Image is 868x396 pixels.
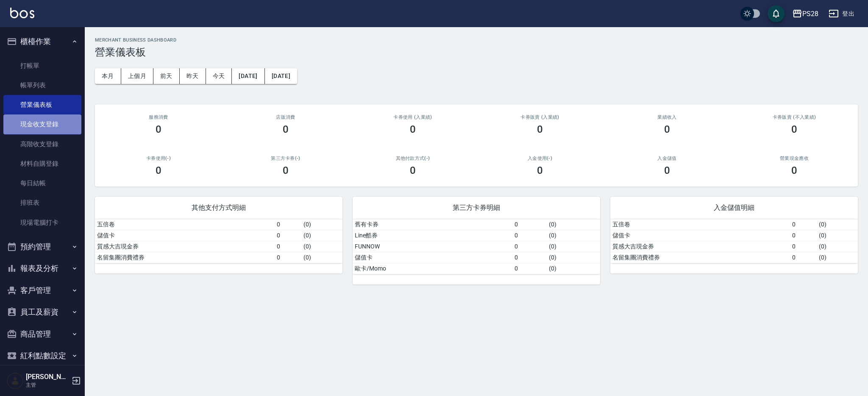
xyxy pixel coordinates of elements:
button: [DATE] [232,68,264,84]
td: ( 0 ) [547,252,600,263]
a: 營業儀表板 [3,95,81,114]
h3: 0 [156,123,161,135]
h2: 卡券販賣 (不入業績) [741,114,848,120]
a: 排班表 [3,193,81,212]
a: 帳單列表 [3,75,81,95]
td: 0 [512,241,547,252]
button: 登出 [825,6,858,22]
td: ( 0 ) [547,241,600,252]
h2: 卡券使用 (入業績) [359,114,466,120]
h2: 第三方卡券(-) [232,156,339,161]
button: 前天 [153,68,180,84]
h2: 卡券販賣 (入業績) [487,114,593,120]
a: 現場電腦打卡 [3,213,81,232]
button: 紅利點數設定 [3,345,81,367]
button: 今天 [206,68,232,84]
button: 客戶管理 [3,279,81,301]
button: 報表及分析 [3,257,81,279]
a: 材料自購登錄 [3,154,81,173]
td: ( 0 ) [547,230,600,241]
a: 現金收支登錄 [3,114,81,134]
td: ( 0 ) [301,241,342,252]
h3: 0 [283,123,289,135]
td: 0 [275,252,301,263]
td: 五倍卷 [610,219,790,230]
h2: 入金儲值 [614,156,721,161]
td: 名留集團消費禮券 [610,252,790,263]
span: 入金儲值明細 [620,204,848,212]
td: 0 [512,230,547,241]
button: 本月 [95,68,121,84]
h3: 0 [156,165,161,176]
h3: 服務消費 [105,114,212,120]
td: 0 [790,219,817,230]
h2: 店販消費 [232,114,339,120]
td: 儲值卡 [610,230,790,241]
h3: 0 [410,165,416,176]
button: [DATE] [265,68,297,84]
h2: 業績收入 [614,114,721,120]
td: 儲值卡 [95,230,275,241]
td: ( 0 ) [547,219,600,230]
td: ( 0 ) [817,252,858,263]
td: 0 [512,263,547,274]
td: FUNNOW [353,241,512,252]
h5: [PERSON_NAME] [26,373,69,381]
table: a dense table [353,219,600,274]
h3: 0 [664,123,670,135]
h3: 營業儀表板 [95,46,858,58]
td: 質感大吉現金券 [610,241,790,252]
td: ( 0 ) [547,263,600,274]
h2: 營業現金應收 [741,156,848,161]
h3: 0 [791,123,797,135]
h3: 0 [537,123,543,135]
td: ( 0 ) [301,219,342,230]
td: 0 [790,230,817,241]
button: 預約管理 [3,236,81,258]
p: 主管 [26,381,69,389]
h3: 0 [791,165,797,176]
img: Logo [10,8,34,18]
td: 歐卡/Momo [353,263,512,274]
td: 0 [512,219,547,230]
button: PS28 [789,5,822,22]
td: 名留集團消費禮券 [95,252,275,263]
h3: 0 [664,165,670,176]
td: 儲值卡 [353,252,512,263]
h2: 卡券使用(-) [105,156,212,161]
button: save [768,5,785,22]
td: 0 [275,219,301,230]
h2: MERCHANT BUSINESS DASHBOARD [95,37,858,43]
td: Line酷券 [353,230,512,241]
h3: 0 [283,165,289,176]
td: ( 0 ) [817,230,858,241]
button: 商品管理 [3,323,81,345]
td: ( 0 ) [301,252,342,263]
span: 其他支付方式明細 [105,204,332,212]
td: ( 0 ) [301,230,342,241]
button: 員工及薪資 [3,301,81,323]
td: ( 0 ) [817,241,858,252]
td: 0 [790,241,817,252]
td: 0 [275,230,301,241]
td: 質感大吉現金券 [95,241,275,252]
span: 第三方卡券明細 [363,204,590,212]
table: a dense table [95,219,342,263]
td: 舊有卡券 [353,219,512,230]
button: 上個月 [121,68,153,84]
h3: 0 [537,165,543,176]
table: a dense table [610,219,858,263]
button: 昨天 [180,68,206,84]
h2: 入金使用(-) [487,156,593,161]
h2: 其他付款方式(-) [359,156,466,161]
td: 0 [512,252,547,263]
td: 0 [790,252,817,263]
a: 每日結帳 [3,173,81,193]
img: Person [7,372,24,389]
a: 打帳單 [3,56,81,75]
a: 高階收支登錄 [3,134,81,154]
td: ( 0 ) [817,219,858,230]
td: 五倍卷 [95,219,275,230]
td: 0 [275,241,301,252]
button: 櫃檯作業 [3,31,81,53]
